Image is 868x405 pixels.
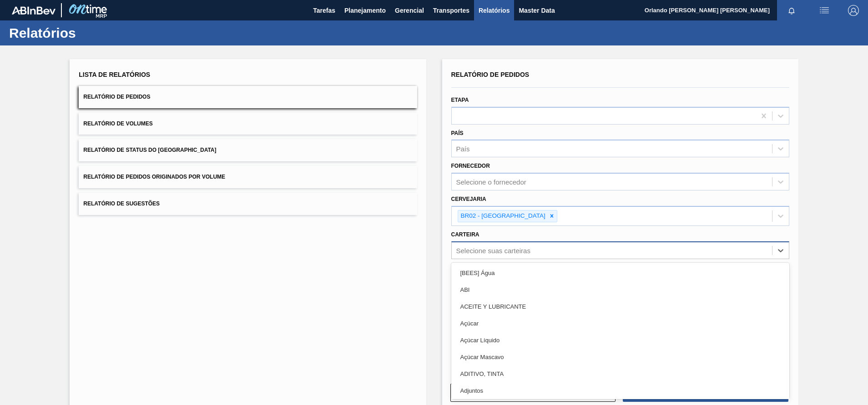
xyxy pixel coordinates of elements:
[777,4,806,17] button: Notificações
[79,71,150,78] span: Lista de Relatórios
[83,94,150,100] span: Relatório de Pedidos
[456,145,470,153] div: País
[313,5,335,16] span: Tarefas
[451,315,789,332] div: Açúcar
[9,28,171,38] h1: Relatórios
[83,147,216,153] span: Relatório de Status do [GEOGRAPHIC_DATA]
[479,5,510,16] span: Relatórios
[79,193,417,215] button: Relatório de Sugestões
[456,246,530,254] div: Selecione suas carteiras
[519,5,555,16] span: Master Data
[819,5,830,16] img: userActions
[451,365,789,382] div: ADITIVO, TINTA
[451,281,789,298] div: ABI
[848,5,859,16] img: Logout
[450,384,616,402] button: Limpar
[79,139,417,161] button: Relatório de Status do [GEOGRAPHIC_DATA]
[344,5,386,16] span: Planejamento
[451,298,789,315] div: ACEITE Y LUBRICANTE
[451,130,464,136] label: País
[451,349,789,365] div: Açúcar Mascavo
[456,178,526,186] div: Selecione o fornecedor
[451,97,469,103] label: Etapa
[83,174,225,180] span: Relatório de Pedidos Originados por Volume
[451,196,486,202] label: Cervejaria
[451,163,490,169] label: Fornecedor
[79,86,417,108] button: Relatório de Pedidos
[12,6,56,15] img: TNhmsLtSVTkK8tSr43FrP2fwEKptu5GPRR3wAAAABJRU5ErkJggg==
[451,71,530,78] span: Relatório de Pedidos
[451,332,789,349] div: Açúcar Líquido
[451,231,479,238] label: Carteira
[83,120,152,127] span: Relatório de Volumes
[433,5,469,16] span: Transportes
[451,382,789,399] div: Adjuntos
[83,200,160,207] span: Relatório de Sugestões
[395,5,424,16] span: Gerencial
[79,113,417,135] button: Relatório de Volumes
[451,265,789,281] div: [BEES] Água
[79,166,417,188] button: Relatório de Pedidos Originados por Volume
[458,210,547,222] div: BR02 - [GEOGRAPHIC_DATA]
